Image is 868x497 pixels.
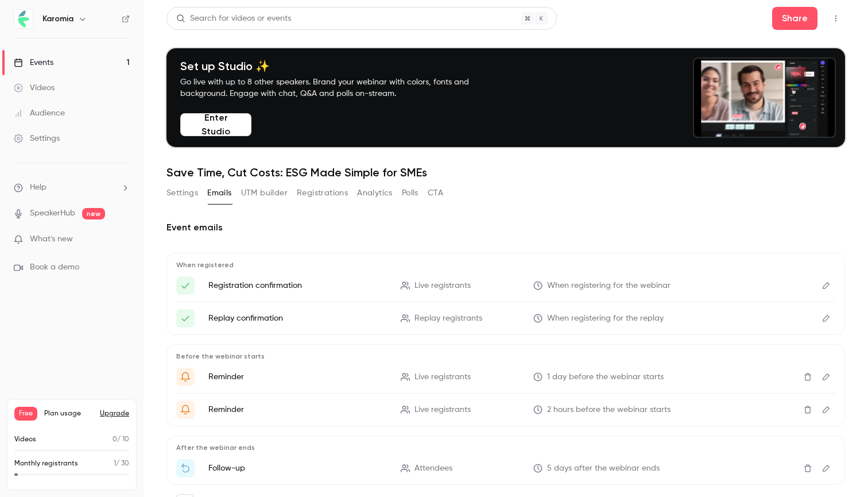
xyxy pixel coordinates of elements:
[180,113,251,136] button: Enter Studio
[207,184,231,202] button: Emails
[208,280,387,291] p: Registration confirmation
[799,400,817,419] button: Delete
[180,59,496,73] h4: Set up Studio ✨
[176,459,835,477] li: Thanks for attending {{ event_name }}
[113,434,129,445] p: / 10
[166,165,845,179] h1: Save Time, Cut Costs: ESG Made Simple for SMEs
[817,368,835,386] button: Edit
[402,184,418,202] button: Polls
[176,368,835,386] li: Only 1 day left for '{{ event_name }}'
[208,404,387,415] p: Reminder
[772,7,817,30] button: Share
[428,184,443,202] button: CTA
[547,371,664,383] span: 1 day before the webinar starts
[176,309,835,328] li: Here's your access link to {{ event_name }}!
[14,57,53,68] div: Events
[14,133,60,144] div: Settings
[180,76,496,99] p: Go live with up to 8 other speakers. Brand your webinar with colors, fonts and background. Engage...
[14,459,78,469] p: Monthly registrants
[547,463,660,475] span: 5 days after the webinar ends
[241,184,288,202] button: UTM builder
[14,434,36,445] p: Videos
[414,313,482,325] span: Replay registrants
[176,13,291,25] div: Search for videos or events
[82,208,105,219] span: new
[176,260,835,269] p: When registered
[113,436,117,443] span: 0
[42,13,73,25] h6: Karomia
[166,221,845,234] h2: Event emails
[414,404,471,416] span: Live registrants
[176,443,835,452] p: After the webinar ends
[14,82,55,94] div: Videos
[114,459,129,469] p: / 30
[297,184,348,202] button: Registrations
[14,182,130,194] li: help-dropdown-opener
[799,459,817,477] button: Delete
[817,400,835,419] button: Edit
[14,407,37,421] span: Free
[817,276,835,295] button: Edit
[30,261,79,273] span: Book a demo
[14,107,65,119] div: Audience
[208,313,387,324] p: Replay confirmation
[208,371,387,383] p: Reminder
[547,313,664,325] span: When registering for the replay
[414,463,452,475] span: Attendees
[176,400,835,419] li: {{ event_name }} is starting in 2 hours!
[817,309,835,328] button: Edit
[176,276,835,295] li: Here's your access link to {{ event_name }}
[30,233,73,245] span: What's new
[208,463,387,474] p: Follow-up
[30,182,46,194] span: Help
[114,460,116,467] span: 1
[357,184,393,202] button: Analytics
[100,409,129,418] button: Upgrade
[30,207,75,219] a: SpeakerHub
[44,409,93,418] span: Plan usage
[414,371,471,383] span: Live registrants
[799,368,817,386] button: Delete
[414,280,471,292] span: Live registrants
[166,184,198,202] button: Settings
[817,459,835,477] button: Edit
[14,10,33,28] img: Karomia
[547,404,671,416] span: 2 hours before the webinar starts
[176,352,835,361] p: Before the webinar starts
[547,280,671,292] span: When registering for the webinar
